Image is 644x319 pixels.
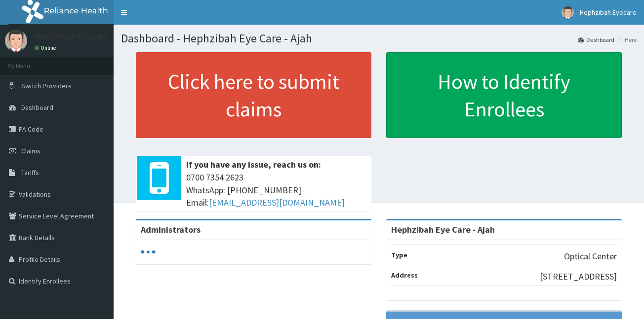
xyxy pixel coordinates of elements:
[5,30,27,52] img: User Image
[564,250,617,263] p: Optical Center
[580,8,637,17] span: Hephzibah Eyecare
[21,168,39,177] span: Tariffs
[386,52,622,138] a: How to Identify Enrollees
[209,197,345,208] a: [EMAIL_ADDRESS][DOMAIN_NAME]
[136,52,371,138] a: Click here to submit claims
[35,32,109,41] p: Hephzibah Eyecare
[615,35,637,44] li: Here
[562,6,574,19] img: User Image
[391,224,495,235] strong: Hephzibah Eye Care - Ajah
[578,35,614,44] a: Dashboard
[21,81,72,90] span: Switch Providers
[391,271,418,280] b: Address
[391,250,407,259] b: Type
[141,245,156,259] svg: audio-loading
[35,44,58,51] a: Online
[186,159,321,170] b: If you have any issue, reach us on:
[121,32,637,45] h1: Dashboard - Hephzibah Eye Care - Ajah
[141,224,201,235] b: Administrators
[186,171,366,209] span: 0700 7354 2623 WhatsApp: [PHONE_NUMBER] Email:
[21,103,53,112] span: Dashboard
[21,146,40,155] span: Claims
[540,270,617,283] p: [STREET_ADDRESS]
